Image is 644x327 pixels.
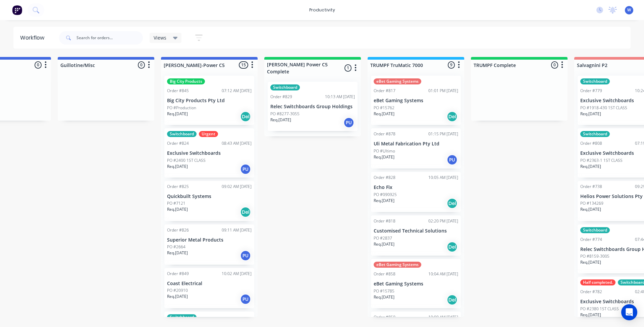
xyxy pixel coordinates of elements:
[167,244,185,250] p: PO #2664
[325,94,355,100] div: 10:13 AM [DATE]
[580,200,603,206] p: PO #134269
[240,207,251,217] div: Del
[164,181,254,221] div: Order #82509:02 AM [DATE]Quickbuilt SystemsPO #7121Req.[DATE]Del
[374,294,394,300] p: Req. [DATE]
[268,82,358,131] div: SwitchboardOrder #82910:13 AM [DATE]Relec Switchboards Group HoldingsPO #8277-3055Req.[DATE]PU
[447,198,458,209] div: Del
[374,131,395,137] div: Order #878
[222,227,252,233] div: 09:11 AM [DATE]
[580,289,602,295] div: Order #782
[374,271,395,277] div: Order #858
[167,281,252,286] p: Coast Electrical
[580,306,619,312] p: PO #2380 1ST CLASS
[167,140,189,146] div: Order #824
[167,184,189,190] div: Order #825
[580,105,627,111] p: PO #1918-430 1ST CLASS
[374,218,395,224] div: Order #818
[580,88,602,94] div: Order #779
[580,259,601,265] p: Req. [DATE]
[374,98,458,104] p: eBet Gaming Systems
[270,104,355,110] p: Relec Switchboards Group Holdings
[199,131,218,137] div: Urgent
[627,7,631,13] span: W
[167,88,189,94] div: Order #845
[222,271,252,277] div: 10:02 AM [DATE]
[374,105,394,111] p: PO #15762
[374,314,395,320] div: Order #859
[167,105,196,111] p: PO #Production
[428,175,458,181] div: 10:05 AM [DATE]
[12,5,22,15] img: Factory
[621,304,637,320] div: Open Intercom Messenger
[374,192,397,198] p: PO #090925
[374,198,394,204] p: Req. [DATE]
[270,94,292,100] div: Order #829
[374,288,394,294] p: PO #15785
[374,175,395,181] div: Order #828
[371,215,461,256] div: Order #81802:20 PM [DATE]Customised Technical SolutionsPO #2837Req.[DATE]Del
[447,242,458,252] div: Del
[371,259,461,308] div: eBet Gaming SystemsOrder #85810:04 AM [DATE]eBet Gaming SystemsPO #15785Req.[DATE]Del
[240,250,251,261] div: PU
[167,206,188,212] p: Req. [DATE]
[580,253,609,259] p: PO #8159-3005
[374,235,392,241] p: PO #2837
[374,141,458,147] p: Uli Metal Fabrication Pty Ltd
[428,131,458,137] div: 01:15 PM [DATE]
[167,150,252,156] p: Exclusive Switchboards
[76,31,143,45] input: Search for orders...
[374,111,394,117] p: Req. [DATE]
[240,164,251,175] div: PU
[371,172,461,212] div: Order #82810:05 AM [DATE]Echo FixPO #090925Req.[DATE]Del
[167,78,205,84] div: Big City Products
[240,111,251,122] div: Del
[164,268,254,308] div: Order #84910:02 AM [DATE]Coast ElectricalPO #20910Req.[DATE]PU
[167,237,252,243] p: Superior Metal Products
[374,154,394,160] p: Req. [DATE]
[167,287,188,293] p: PO #20910
[270,84,300,90] div: Switchboard
[447,111,458,122] div: Del
[167,98,252,104] p: Big City Products Pty Ltd
[428,218,458,224] div: 02:20 PM [DATE]
[374,185,458,190] p: Echo Fix
[222,184,252,190] div: 09:02 AM [DATE]
[374,281,458,287] p: eBet Gaming Systems
[167,200,185,206] p: PO #7121
[167,163,188,170] p: Req. [DATE]
[580,163,601,170] p: Req. [DATE]
[428,314,458,320] div: 10:09 AM [DATE]
[371,76,461,125] div: eBet Gaming SystemsOrder #81701:01 PM [DATE]eBet Gaming SystemsPO #15762Req.[DATE]Del
[580,184,602,190] div: Order #738
[447,295,458,305] div: Del
[164,128,254,178] div: SwitchboardUrgentOrder #82408:43 AM [DATE]Exclusive SwitchboardsPO #2400 1ST CLASSReq.[DATE]PU
[580,157,623,163] p: PO #2363-1 1ST CLASS
[167,250,188,256] p: Req. [DATE]
[167,157,206,163] p: PO #2400 1ST CLASS
[306,5,338,15] div: productivity
[167,293,188,300] p: Req. [DATE]
[374,78,421,84] div: eBet Gaming Systems
[270,117,291,123] p: Req. [DATE]
[270,111,300,117] p: PO #8277-3055
[164,76,254,125] div: Big City ProductsOrder #84507:12 AM [DATE]Big City Products Pty LtdPO #ProductionReq.[DATE]Del
[580,78,610,84] div: Switchboard
[374,88,395,94] div: Order #817
[580,312,601,318] p: Req. [DATE]
[240,294,251,305] div: PU
[343,117,354,128] div: PU
[167,111,188,117] p: Req. [DATE]
[20,34,48,42] div: Workflow
[167,131,197,137] div: Switchboard
[371,128,461,169] div: Order #87801:15 PM [DATE]Uli Metal Fabrication Pty LtdPO #UltimoReq.[DATE]PU
[167,314,197,320] div: Switchboard
[167,227,189,233] div: Order #826
[580,206,601,212] p: Req. [DATE]
[154,34,166,41] span: Views
[167,194,252,199] p: Quickbuilt Systems
[580,227,610,233] div: Switchboard
[428,271,458,277] div: 10:04 AM [DATE]
[374,228,458,234] p: Customised Technical Solutions
[222,88,252,94] div: 07:12 AM [DATE]
[447,154,458,165] div: PU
